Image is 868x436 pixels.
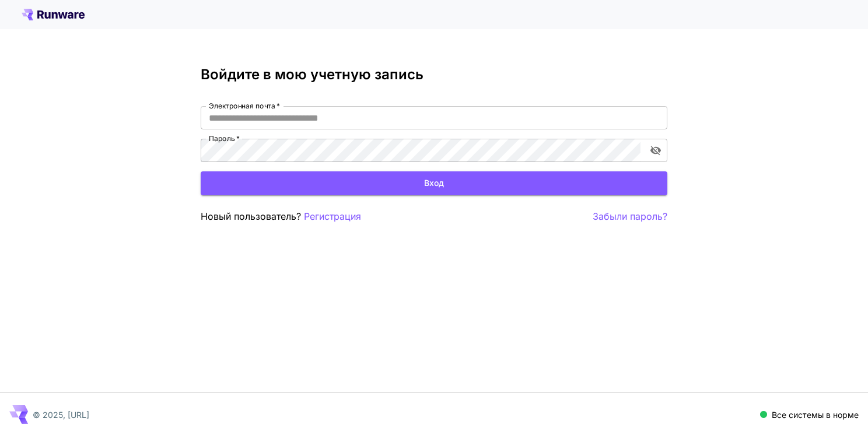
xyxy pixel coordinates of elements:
[772,410,859,420] ya-tr-span: Все системы в норме
[201,66,423,83] ya-tr-span: Войдите в мою учетную запись
[201,210,301,222] ya-tr-span: Новый пользователь?
[209,134,235,143] ya-tr-span: Пароль
[304,210,361,222] ya-tr-span: Регистрация
[201,171,667,195] button: Вход
[593,209,667,224] button: Забыли пароль?
[593,210,667,222] ya-tr-span: Забыли пароль?
[304,209,361,224] button: Регистрация
[209,101,275,110] ya-tr-span: Электронная почта
[645,140,666,161] button: переключить видимость пароля
[424,176,444,191] ya-tr-span: Вход
[33,410,89,420] ya-tr-span: © 2025, [URL]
